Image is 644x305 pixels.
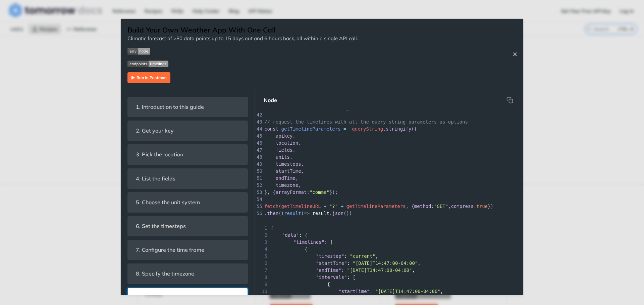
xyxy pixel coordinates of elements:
span: 6 [255,260,269,267]
span: "current" [350,253,375,259]
span: fetch [264,204,278,209]
span: ) [301,211,304,216]
span: 2 [255,232,269,239]
span: , [301,168,304,174]
span: 7. Configure the time frame [131,243,209,256]
span: : [474,204,476,209]
div: 47 [255,147,262,154]
button: Copy [503,93,517,107]
span: "endTime" [316,268,341,273]
span: location [276,140,298,146]
span: Expand image [127,47,358,55]
span: , [301,161,304,167]
div: : [ [255,274,523,281]
img: endpoint [127,61,168,67]
span: : [431,204,434,209]
span: 9. Request the timelines [131,291,201,304]
span: "[DATE]T14:47:00-04:00" [375,289,440,294]
div: 50 [255,168,262,175]
span: , [298,140,301,146]
div: : , [255,288,523,295]
span: startTime [276,168,301,174]
span: getTimelineParameters [281,126,341,132]
h1: Build Your Own Weather App With One Call [127,25,358,35]
span: = [343,126,346,132]
div: 46 [255,140,262,147]
span: 4 [255,246,269,253]
p: Climatic forecast of >80 data points up to 15 days out and 6 hours back, all within a single API ... [127,35,358,43]
span: "GET" [434,204,448,209]
div: : { [255,232,523,239]
span: + [341,204,343,209]
span: result [284,211,301,216]
span: "?" [329,204,338,209]
span: "[DATE]T14:47:00-04:00" [347,268,412,273]
div: 42 [255,111,262,119]
button: Node [258,93,282,107]
div: { [255,225,523,232]
span: "startTime" [338,289,370,294]
span: 8. Specify the timezone [131,267,199,280]
span: , { [406,204,414,209]
span: 2. Get your key [131,124,178,137]
div: 43 [255,119,262,126]
span: json [332,211,343,216]
div: 49 [255,161,262,168]
section: 8. Specify the timezone [127,263,248,284]
span: "intervals" [316,275,347,280]
span: 6. Set the timesteps [131,220,191,233]
span: getTimelineURL [281,204,321,209]
div: 56 [255,210,262,217]
img: Run in Postman [127,72,170,83]
span: 1 [255,225,269,232]
span: + [324,204,326,209]
span: : [307,189,309,195]
span: "timestep" [316,253,344,259]
span: . [264,211,267,216]
span: Expand image [127,74,170,80]
span: 5 [255,253,269,260]
span: compress [451,204,473,209]
span: 11 [255,295,269,302]
div: 44 [255,126,262,133]
span: arrayFormat [276,189,307,195]
div: 51 [255,175,262,182]
span: queryString [352,126,383,132]
span: then [267,211,278,216]
span: ({ [411,126,417,132]
span: , [290,154,292,160]
span: , [292,147,295,153]
span: , [448,204,451,209]
span: "startTime" [316,260,347,266]
span: "comma" [310,189,329,195]
div: : , [255,260,523,267]
span: "[DATE]T14:47:00-04:00" [353,260,418,266]
span: 9 [255,281,269,288]
section: 1. Introduction to this guide [127,97,248,117]
div: { [255,281,523,288]
section: 5. Choose the unit system [127,192,248,213]
div: 57 [255,217,262,224]
span: const [264,126,278,132]
div: 48 [255,154,262,161]
span: , [296,175,298,181]
span: "timelines" [293,239,324,245]
span: }) [488,204,493,209]
span: true [476,204,488,209]
span: apikey [276,133,293,139]
span: Expand image [127,60,358,68]
span: . [383,126,386,132]
span: // request the timelines with all the query string parameters as options [264,119,468,125]
span: timezone [276,182,298,188]
span: 7 [255,267,269,274]
section: 3. Pick the location [127,144,248,165]
span: 10 [255,288,269,295]
span: 3. Pick the location [131,148,188,161]
div: 55 [255,203,262,210]
button: Close Recipe [510,51,520,58]
span: ()) [343,211,352,216]
div: 53 [255,189,262,196]
div: 45 [255,133,262,140]
img: env [127,48,150,55]
span: 8 [255,274,269,281]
